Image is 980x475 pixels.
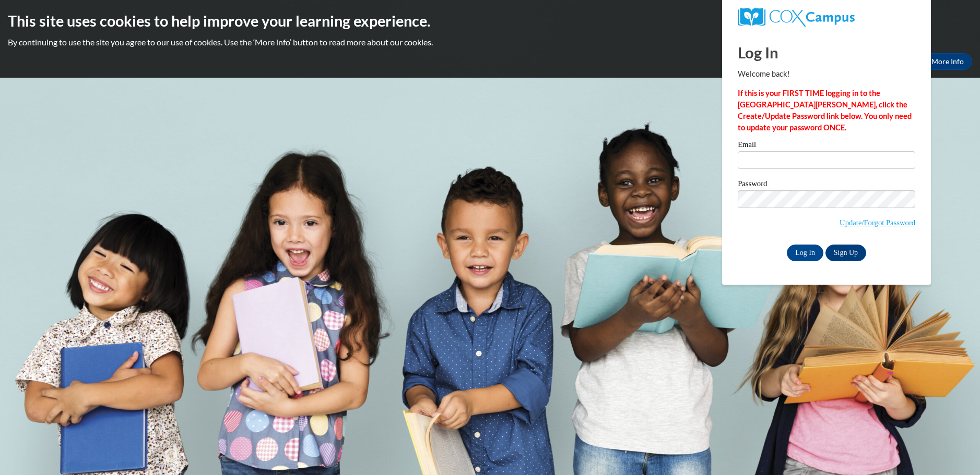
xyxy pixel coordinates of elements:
[8,36,972,48] p: By continuing to use the site you agree to our use of cookies. Use the ‘More info’ button to read...
[825,245,866,261] a: Sign Up
[738,68,915,80] p: Welcome back!
[738,8,855,27] img: COX Campus
[787,245,823,261] input: Log In
[738,42,915,63] h1: Log In
[738,141,915,151] label: Email
[840,218,915,227] a: Update/Forgot Password
[738,8,915,27] a: COX Campus
[923,53,972,70] a: More Info
[738,180,915,190] label: Password
[8,10,972,31] h2: This site uses cookies to help improve your learning experience.
[738,89,912,132] strong: If this is your FIRST TIME logging in to the [GEOGRAPHIC_DATA][PERSON_NAME], click the Create/Upd...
